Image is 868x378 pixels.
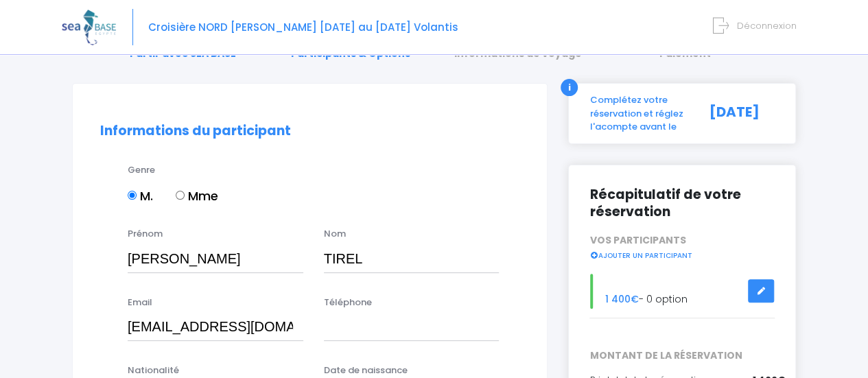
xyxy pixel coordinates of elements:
[128,163,155,177] label: Genre
[579,93,699,134] div: Complétez votre réservation et réglez l'acompte avant le
[589,186,775,220] h2: Récapitulatif de votre réservation
[699,93,785,134] div: [DATE]
[128,191,137,200] input: M.
[176,191,185,200] input: Mme
[605,292,638,306] span: 1 400€
[148,20,458,34] span: Croisière NORD [PERSON_NAME] [DATE] au [DATE] Volantis
[128,364,179,377] label: Nationalité
[324,296,372,309] label: Téléphone
[579,274,785,309] div: - 0 option
[128,187,153,205] label: M.
[737,19,797,32] span: Déconnexion
[324,364,408,377] label: Date de naissance
[324,227,346,241] label: Nom
[579,233,785,262] div: VOS PARTICIPANTS
[579,349,785,363] span: MONTANT DE LA RÉSERVATION
[128,296,152,309] label: Email
[128,227,163,241] label: Prénom
[176,187,218,205] label: Mme
[589,248,692,261] a: AJOUTER UN PARTICIPANT
[100,123,519,139] h2: Informations du participant
[561,79,578,96] div: i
